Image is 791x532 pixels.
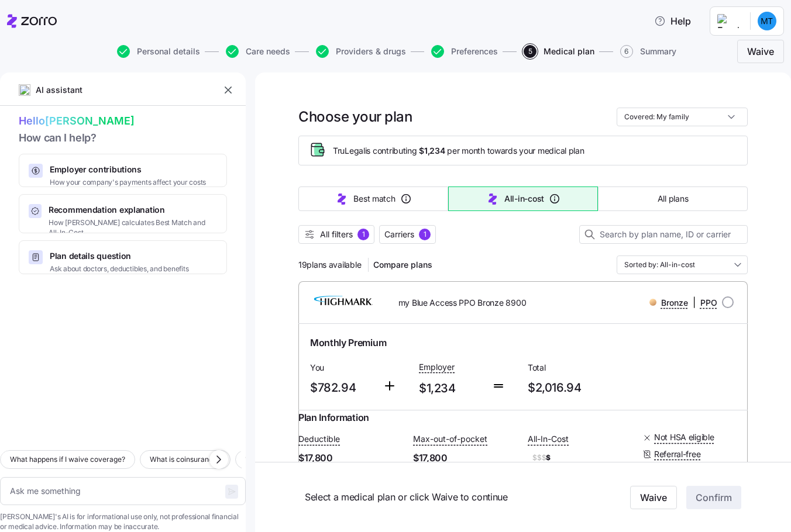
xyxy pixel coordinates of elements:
[137,47,200,56] span: Personal details
[645,9,700,33] button: Help
[700,297,717,309] span: PPO
[314,45,406,58] a: Providers & drugs
[373,259,432,271] span: Compare plans
[521,45,594,58] a: 5Medical plan
[737,40,784,63] button: Waive
[298,451,404,465] span: $17,800
[379,225,436,244] button: Carriers1
[640,490,667,505] span: Waive
[451,47,498,56] span: Preferences
[305,490,593,505] span: Select a medical plan or click Waive to continue
[617,255,748,274] input: Order by dropdown
[19,113,227,130] span: Hello [PERSON_NAME]
[19,130,227,147] span: How can I help?
[320,229,353,240] span: All filters
[579,225,748,244] input: Search by plan name, ID or carrier
[310,378,373,398] span: $782.94
[747,44,774,58] span: Waive
[528,451,633,465] span: $
[717,14,741,28] img: Employer logo
[661,297,688,309] span: Bronze
[419,379,482,398] span: $1,234
[419,361,455,373] span: Employer
[308,288,380,316] img: Highmark BlueCross BlueShield
[504,193,544,205] span: All-in-cost
[10,454,125,465] span: What happens if I waive coverage?
[658,193,688,205] span: All plans
[245,454,374,465] span: Which plans have the lowest premium?
[654,14,691,28] span: Help
[50,250,188,262] span: Plan details question
[310,336,386,350] span: Monthly Premium
[696,490,732,505] span: Confirm
[49,204,217,216] span: Recommendation explanation
[316,45,406,58] button: Providers & drugs
[115,45,200,58] a: Personal details
[758,12,776,30] img: 32dd894c3b6eb969440b8826416ee3ed
[235,450,384,469] button: Which plans have the lowest premium?
[298,410,369,425] span: Plan Information
[532,453,546,463] span: $$$
[686,486,741,509] button: Confirm
[298,225,374,244] button: All filters1
[35,84,83,96] span: AI assistant
[431,45,498,58] button: Preferences
[413,451,518,465] span: $17,800
[413,433,487,445] span: Max-out-of-pocket
[357,229,369,240] div: 1
[528,378,627,398] span: $2,016.94
[528,433,569,445] span: All-In-Cost
[310,362,373,374] span: You
[50,178,206,188] span: How your company's payments affect your costs
[398,297,527,309] span: my Blue Access PPO Bronze 8900
[620,45,633,58] span: 6
[150,454,221,465] span: What is coinsurance?
[298,433,340,445] span: Deductible
[369,255,437,274] button: Compare plans
[654,431,714,443] span: Not HSA eligible
[19,84,30,96] img: ai-icon.png
[333,145,584,157] span: TruLegal is contributing per month towards your medical plan
[544,47,594,56] span: Medical plan
[298,259,361,271] span: 19 plans available
[223,45,290,58] a: Care needs
[226,45,290,58] button: Care needs
[654,448,700,460] span: Referral-free
[649,295,717,310] div: |
[528,362,627,374] span: Total
[336,47,406,56] span: Providers & drugs
[353,193,395,205] span: Best match
[50,264,188,274] span: Ask about doctors, deductibles, and benefits
[640,47,676,56] span: Summary
[298,108,412,126] h1: Choose your plan
[50,164,206,175] span: Employer contributions
[524,45,536,58] span: 5
[419,145,445,157] span: $1,234
[246,47,290,56] span: Care needs
[384,229,414,240] span: Carriers
[419,229,431,240] div: 1
[140,450,231,469] button: What is coinsurance?
[429,45,498,58] a: Preferences
[524,45,594,58] button: 5Medical plan
[620,45,676,58] button: 6Summary
[630,486,677,509] button: Waive
[117,45,200,58] button: Personal details
[49,218,217,238] span: How [PERSON_NAME] calculates Best Match and All-In-Cost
